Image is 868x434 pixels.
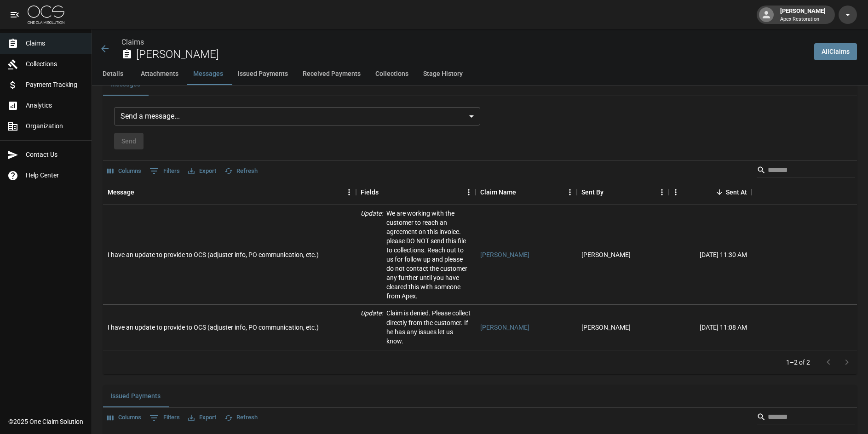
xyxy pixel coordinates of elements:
div: Connor Levi [581,323,631,332]
button: Received Payments [295,63,368,85]
button: Collections [368,63,416,85]
button: Stage History [416,63,470,85]
a: [PERSON_NAME] [480,250,529,259]
p: 1–2 of 2 [786,358,810,367]
button: Sort [379,186,391,199]
div: Message [103,179,356,205]
button: Menu [655,185,669,199]
div: I have an update to provide to OCS (adjuster info, PO communication, etc.) [108,250,319,259]
p: Apex Restoration [780,16,826,23]
button: Sort [516,186,529,199]
a: Claims [121,38,144,46]
span: Help Center [26,171,84,180]
a: AllClaims [814,43,857,60]
span: Organization [26,121,84,131]
div: Claim Name [476,179,577,205]
div: Claim Name [480,179,516,205]
div: [DATE] 11:30 AM [669,205,752,305]
div: Search [757,163,855,179]
div: I have an update to provide to OCS (adjuster info, PO communication, etc.) [108,323,319,332]
button: Messages [186,63,230,85]
button: Details [92,63,133,85]
button: Sort [134,186,147,199]
button: Sort [604,186,616,199]
button: Menu [462,185,476,199]
button: Menu [563,185,577,199]
div: [DATE] 11:08 AM [669,305,752,349]
p: We are working with the customer to reach an agreement on this invoice. please DO NOT send this f... [386,209,471,301]
div: [PERSON_NAME] [776,6,829,23]
span: Analytics [26,101,84,110]
div: related-list tabs [103,385,857,407]
div: Message [108,179,134,205]
button: Refresh [222,164,260,178]
p: Claim is denied. Please collect directly from the customer. If he has any issues let us know. [386,308,471,345]
a: [PERSON_NAME] [480,323,529,332]
button: Menu [342,185,356,199]
button: Issued Payments [230,63,295,85]
button: Issued Payments [103,385,168,407]
div: Sent At [726,179,747,205]
button: Sort [713,186,726,199]
button: Export [186,164,218,178]
div: Sent By [581,179,604,205]
p: Update : [361,209,383,301]
div: anchor tabs [92,63,868,85]
nav: breadcrumb [121,37,807,48]
div: Fields [361,179,379,205]
h2: [PERSON_NAME] [136,48,807,61]
button: Show filters [147,164,182,178]
span: Claims [26,39,84,48]
div: Fields [356,179,476,205]
div: © 2025 One Claim Solution [8,417,83,426]
button: Menu [669,185,683,199]
div: Send a message... [114,107,480,126]
button: Show filters [147,411,182,425]
div: Sent At [669,179,752,205]
span: Payment Tracking [26,80,84,90]
button: Export [186,411,218,425]
div: Search [757,410,855,426]
button: Refresh [222,411,260,425]
span: Contact Us [26,150,84,160]
span: Collections [26,59,84,69]
button: Select columns [105,411,144,425]
button: Select columns [105,164,144,178]
img: ocs-logo-white-transparent.png [28,6,64,24]
button: open drawer [6,6,24,24]
button: Attachments [133,63,186,85]
div: Sent By [577,179,669,205]
div: Connor Levi [581,250,631,259]
p: Update : [361,308,383,345]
